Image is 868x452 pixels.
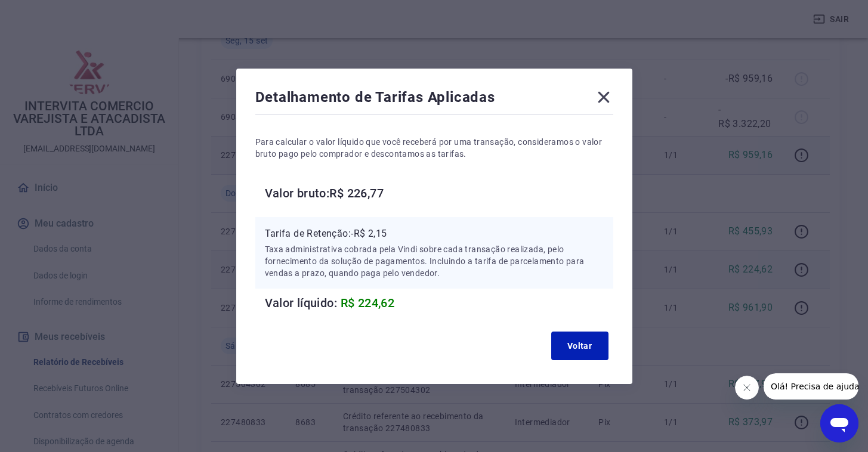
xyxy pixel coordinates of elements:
[7,8,100,18] span: Olá! Precisa de ajuda?
[255,88,613,112] div: Detalhamento de Tarifas Aplicadas
[551,332,608,360] button: Voltar
[255,136,613,160] p: Para calcular o valor líquido que você receberá por uma transação, consideramos o valor bruto pag...
[735,376,759,400] iframe: Fechar mensagem
[764,373,858,400] iframe: Mensagem da empresa
[820,404,858,442] iframe: Botão para abrir a janela de mensagens
[341,296,395,310] span: R$ 224,62
[265,243,604,279] p: Taxa administrativa cobrada pela Vindi sobre cada transação realizada, pelo fornecimento da soluç...
[265,184,613,203] h6: Valor bruto: R$ 226,77
[265,293,613,312] h6: Valor líquido:
[265,227,604,241] p: Tarifa de Retenção: -R$ 2,15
